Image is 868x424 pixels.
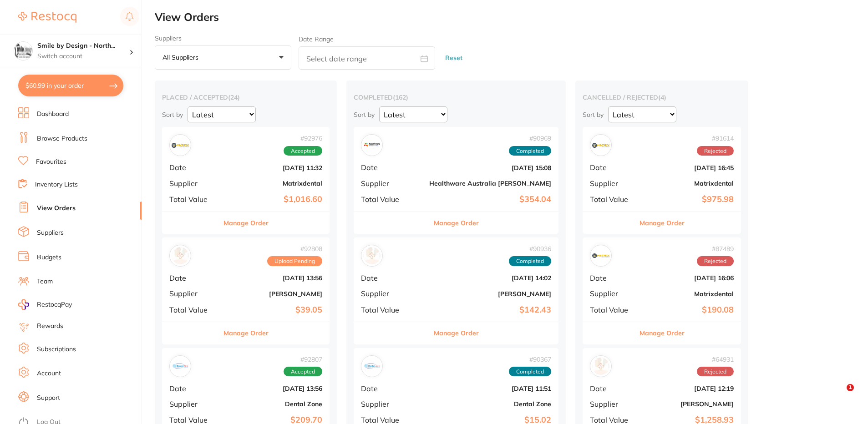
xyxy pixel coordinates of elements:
[429,305,551,315] b: $142.43
[37,369,61,378] a: Account
[643,195,734,204] b: $975.98
[643,305,734,315] b: $190.08
[225,400,322,408] b: Dental Zone
[155,11,868,24] h2: View Orders
[509,256,551,266] span: Completed
[361,400,422,408] span: Supplier
[361,179,422,187] span: Supplier
[434,212,479,234] button: Manage Order
[225,385,322,392] b: [DATE] 13:56
[429,400,551,408] b: Dental Zone
[284,146,322,156] span: Accepted
[590,306,635,314] span: Total Value
[590,289,635,298] span: Supplier
[697,245,734,252] span: # 87489
[267,256,322,266] span: Upload Pending
[169,195,218,203] span: Total Value
[172,358,189,375] img: Dental Zone
[14,42,32,60] img: Smile by Design - North Sydney
[847,384,854,391] span: 1
[697,146,734,156] span: Rejected
[37,394,60,403] a: Support
[284,135,322,142] span: # 92976
[592,136,609,154] img: Matrixdental
[643,180,734,187] b: Matrixdental
[37,204,76,213] a: View Orders
[169,384,218,393] span: Date
[509,135,551,142] span: # 90969
[162,93,330,101] h2: placed / accepted ( 24 )
[590,400,635,408] span: Supplier
[18,299,29,310] img: RestocqPay
[363,358,381,375] img: Dental Zone
[354,93,558,101] h2: completed ( 162 )
[640,322,685,344] button: Manage Order
[37,322,63,331] a: Rewards
[361,416,422,424] span: Total Value
[37,300,72,309] span: RestocqPay
[225,180,322,187] b: Matrixdental
[590,384,635,393] span: Date
[225,290,322,298] b: [PERSON_NAME]
[429,290,551,298] b: [PERSON_NAME]
[37,52,129,61] p: Switch account
[155,35,291,42] label: Suppliers
[155,45,291,70] button: All suppliers
[299,46,435,70] input: Select date range
[162,111,183,119] p: Sort by
[223,212,269,234] button: Manage Order
[37,41,129,50] h4: Smile by Design - North Sydney
[361,163,422,172] span: Date
[172,136,189,154] img: Matrixdental
[225,164,322,172] b: [DATE] 11:32
[697,367,734,377] span: Rejected
[18,299,72,310] a: RestocqPay
[169,400,218,408] span: Supplier
[225,195,322,204] b: $1,016.60
[361,306,422,314] span: Total Value
[592,358,609,375] img: Henry Schein Halas
[361,384,422,393] span: Date
[828,384,850,406] iframe: Intercom live chat
[37,345,76,354] a: Subscriptions
[162,237,330,344] div: Adam Dental#92808Upload PendingDate[DATE] 13:56Supplier[PERSON_NAME]Total Value$39.05Manage Order
[354,111,375,119] p: Sort by
[509,245,551,252] span: # 90936
[590,416,635,424] span: Total Value
[37,110,69,119] a: Dashboard
[36,157,66,167] a: Favourites
[429,274,551,282] b: [DATE] 14:02
[169,179,218,187] span: Supplier
[37,134,87,143] a: Browse Products
[640,212,685,234] button: Manage Order
[363,247,381,264] img: Adam Dental
[590,179,635,187] span: Supplier
[169,274,218,282] span: Date
[361,195,422,203] span: Total Value
[18,12,76,23] img: Restocq Logo
[583,111,604,119] p: Sort by
[169,416,218,424] span: Total Value
[442,46,465,70] button: Reset
[37,228,64,237] a: Suppliers
[429,385,551,392] b: [DATE] 11:51
[643,290,734,298] b: Matrixdental
[172,247,189,264] img: Adam Dental
[225,274,322,282] b: [DATE] 13:56
[434,322,479,344] button: Manage Order
[643,164,734,172] b: [DATE] 16:45
[284,367,322,377] span: Accepted
[590,195,635,203] span: Total Value
[697,356,734,363] span: # 64931
[590,163,635,172] span: Date
[169,306,218,314] span: Total Value
[509,356,551,363] span: # 90367
[361,289,422,298] span: Supplier
[18,75,123,96] button: $60.99 in your order
[590,274,635,282] span: Date
[429,180,551,187] b: Healthware Australia [PERSON_NAME]
[361,274,422,282] span: Date
[592,247,609,264] img: Matrixdental
[697,256,734,266] span: Rejected
[37,253,61,262] a: Budgets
